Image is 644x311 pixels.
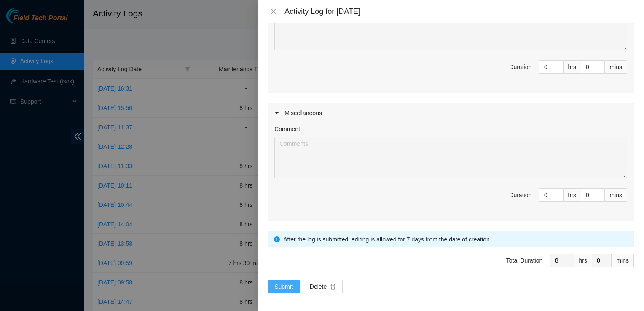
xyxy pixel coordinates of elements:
[274,9,627,50] textarea: Comment
[563,188,581,202] div: hrs
[605,60,627,74] div: mins
[612,254,634,267] div: mins
[605,188,627,202] div: mins
[274,282,293,291] span: Submit
[274,236,280,242] span: info-circle
[274,110,279,115] span: caret-right
[506,256,546,265] div: Total Duration :
[574,254,592,267] div: hrs
[509,62,535,72] div: Duration :
[330,284,336,290] span: delete
[268,103,634,123] div: Miscellaneous
[283,235,628,244] div: After the log is submitted, editing is allowed for 7 days from the date of creation.
[268,280,300,293] button: Submit
[268,8,279,16] button: Close
[563,60,581,74] div: hrs
[274,124,300,134] label: Comment
[310,282,327,291] span: Delete
[509,190,535,200] div: Duration :
[274,137,627,178] textarea: Comment
[303,280,343,293] button: Deletedelete
[284,7,634,16] div: Activity Log for [DATE]
[270,8,277,15] span: close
